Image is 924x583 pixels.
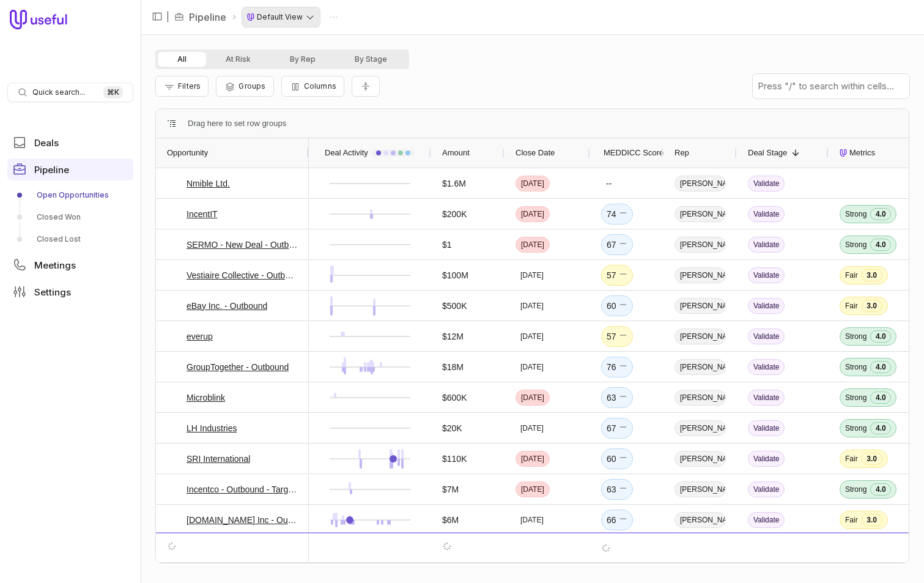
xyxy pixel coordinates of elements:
div: 57 [607,329,627,344]
time: [DATE] [521,393,544,403]
button: At Risk [206,52,270,67]
span: Validate [748,543,785,559]
div: 57 [607,268,627,283]
span: $1 [442,237,452,252]
span: Filters [178,81,201,91]
span: MEDDICC Score [604,146,663,160]
span: Drag here to set row groups [188,116,286,131]
span: [PERSON_NAME] [675,420,726,436]
span: Strong [845,362,867,372]
span: Strong [845,393,867,403]
a: LH Industries [187,421,237,436]
span: No change [619,268,627,283]
span: [PERSON_NAME] [675,176,726,191]
div: -- [606,176,612,191]
span: Validate [748,451,785,467]
div: 76 [607,360,627,374]
span: No change [619,513,627,527]
span: Validate [748,481,785,497]
span: Fair [845,515,858,525]
span: Validate [748,267,785,283]
span: Close Date [516,146,555,160]
span: 3.0 [862,453,882,465]
span: $20K [442,421,462,436]
span: Groups [238,81,265,91]
span: Validate [748,176,785,191]
span: Validate [748,420,785,436]
span: No change [619,451,627,466]
span: 4.0 [870,422,891,434]
a: Closed Lost [7,229,133,249]
a: IncentIT [187,207,218,221]
a: [DOMAIN_NAME] Inc - Outbound [187,513,298,527]
span: Strong [845,546,867,555]
a: SERMO - New Deal - Outbound [187,237,298,252]
span: No change [619,237,627,252]
span: Quick search... [32,87,85,97]
span: 4.0 [870,208,891,220]
a: American Auto Shield [187,543,268,558]
span: [PERSON_NAME] [675,237,726,253]
span: Validate [748,237,785,253]
a: Pipeline [7,158,133,180]
div: 60 [607,451,627,466]
time: [DATE] [521,454,544,464]
span: Columns [304,81,336,91]
span: [PERSON_NAME] [675,451,726,467]
span: Rep [675,146,689,160]
span: [PERSON_NAME] [675,512,726,528]
span: No change [619,207,627,221]
span: Strong [845,423,867,433]
span: No change [619,543,627,558]
a: Meetings [7,254,133,276]
button: Columns [281,76,344,97]
span: Settings [34,288,71,297]
div: 67 [607,421,627,436]
span: $12M [442,329,464,344]
time: [DATE] [520,362,544,372]
span: 4.0 [870,239,891,251]
span: Validate [748,390,785,406]
time: [DATE] [520,423,544,433]
span: Strong [845,332,867,341]
a: Pipeline [189,10,226,24]
div: Row Groups [188,116,286,131]
span: $600K [442,390,467,405]
a: eBay Inc. - Outbound [187,299,267,313]
time: [DATE] [520,270,544,280]
button: Actions [325,8,343,26]
span: No change [619,482,627,497]
a: everup [187,329,213,344]
time: [DATE] [520,515,544,525]
a: Vestiaire Collective - Outbound [187,268,298,283]
time: [DATE] [521,240,544,250]
span: No change [619,329,627,344]
span: [PERSON_NAME] [675,543,726,559]
button: By Rep [270,52,335,67]
span: Fair [845,301,858,311]
span: No change [619,299,627,313]
span: 4.0 [870,330,891,343]
span: [PERSON_NAME] [675,267,726,283]
div: 66 [607,513,627,527]
a: Closed Won [7,207,133,227]
span: Validate [748,329,785,344]
a: Incentco - Outbound - Target Account [187,482,298,497]
span: [PERSON_NAME] [675,329,726,344]
time: [DATE] [520,301,544,311]
span: 4.0 [870,361,891,373]
span: 4.0 [870,392,891,404]
span: Validate [748,298,785,314]
a: GroupTogether - Outbound [187,360,289,374]
span: Strong [845,485,867,494]
span: 3.0 [862,514,882,526]
span: [PERSON_NAME] [675,206,726,222]
span: Deals [34,138,59,147]
span: $7M [442,482,459,497]
span: [PERSON_NAME] [675,390,726,406]
span: Metrics [849,146,875,160]
a: Settings [7,281,133,303]
span: $180K [442,543,467,558]
span: $1.6M [442,176,466,191]
kbd: ⌘ K [103,86,123,98]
